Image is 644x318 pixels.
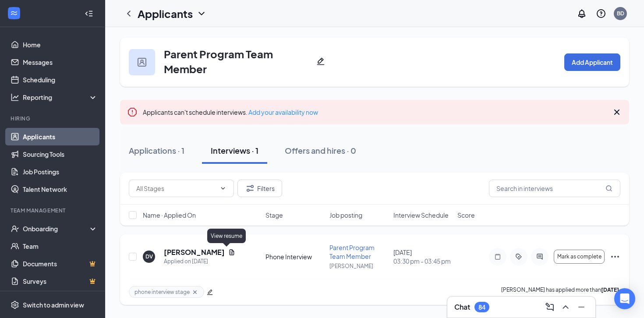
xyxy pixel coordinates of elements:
div: Onboarding [23,224,90,233]
span: Name · Applied On [143,211,196,219]
button: ComposeMessage [543,300,557,314]
svg: ActiveTag [513,253,524,260]
svg: ComposeMessage [545,302,555,312]
span: Job posting [329,211,362,219]
svg: Cross [191,289,198,296]
svg: ChevronLeft [124,8,134,19]
svg: Cross [612,107,622,117]
div: [DATE] [393,248,452,265]
h1: Applicants [138,6,193,21]
a: Scheduling [23,71,98,88]
a: SurveysCrown [23,272,98,290]
a: Add your availability now [248,108,318,116]
a: Team [23,237,98,255]
a: DocumentsCrown [23,255,98,272]
svg: UserCheck [11,224,19,233]
svg: Pencil [316,57,325,66]
a: Talent Network [23,180,98,198]
img: user icon [138,58,146,67]
svg: QuestionInfo [596,8,606,19]
svg: Error [127,107,138,117]
div: Reporting [23,93,98,102]
svg: Collapse [85,9,93,18]
div: Open Intercom Messenger [614,288,635,309]
div: DV [145,253,153,260]
b: [DATE] [601,286,619,293]
button: ChevronUp [559,300,573,314]
a: Applicants [23,128,98,145]
span: Interview Schedule [393,211,449,219]
button: Mark as complete [554,250,605,264]
p: [PERSON_NAME] has applied more than . [501,286,620,298]
svg: Ellipses [610,251,620,262]
span: Parent Program Team Member [329,244,375,260]
h5: [PERSON_NAME] [164,247,225,257]
span: phone interview stage [134,288,190,296]
svg: ChevronUp [560,302,571,312]
h3: Chat [454,302,470,312]
h3: Parent Program Team Member [164,46,313,76]
span: Score [457,211,475,219]
a: Messages [23,53,98,71]
span: Mark as complete [557,254,602,260]
svg: Document [228,249,235,256]
div: View resume [207,229,246,243]
svg: Notifications [577,8,587,19]
a: Sourcing Tools [23,145,98,163]
span: Applicants can't schedule interviews. [143,108,318,116]
span: edit [207,289,213,295]
svg: Analysis [11,93,19,102]
span: Stage [265,211,283,219]
svg: ChevronDown [219,185,226,192]
div: Applications · 1 [129,145,184,156]
svg: ActiveChat [534,253,545,260]
a: Home [23,36,98,53]
svg: MagnifyingGlass [605,185,612,192]
svg: ChevronDown [196,8,207,19]
div: BD [617,10,624,17]
div: Offers and hires · 0 [285,145,356,156]
input: All Stages [136,184,216,193]
span: 03:30 pm - 03:45 pm [393,257,452,265]
svg: Settings [11,300,19,309]
svg: WorkstreamLogo [10,9,18,18]
p: [PERSON_NAME] [329,262,388,270]
div: Hiring [11,115,96,122]
div: Phone Interview [265,252,324,261]
div: Interviews · 1 [211,145,258,156]
div: Switch to admin view [23,300,84,309]
input: Search in interviews [489,180,620,197]
div: 84 [478,304,485,311]
a: Job Postings [23,163,98,180]
button: Minimize [574,300,588,314]
button: Add Applicant [564,53,620,71]
div: Team Management [11,207,96,214]
button: Filter Filters [237,180,282,197]
svg: Note [492,253,503,260]
svg: Minimize [576,302,587,312]
svg: Filter [245,183,255,194]
div: Applied on [DATE] [164,257,235,266]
